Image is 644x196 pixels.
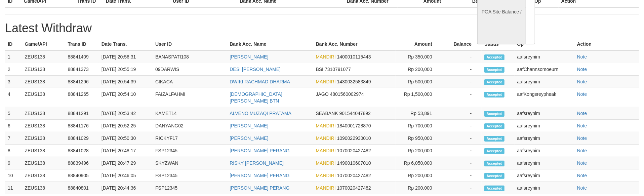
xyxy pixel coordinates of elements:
td: FSP12345 [153,182,227,194]
td: - [442,63,482,76]
a: ALVENO MUZAQI PRATAMA [230,111,291,116]
td: aafChannsomoeurn [515,63,574,76]
td: Rp 950,000 [396,132,442,145]
td: 2 [5,63,22,76]
th: Balance [442,38,482,50]
a: Note [577,79,587,84]
td: [DATE] 20:54:39 [99,76,153,88]
span: 4801560002974 [330,91,364,97]
span: MANDIRI [316,79,336,84]
th: User ID [153,38,227,50]
span: Accepted [484,148,505,154]
td: 88840905 [65,169,99,182]
td: 7 [5,132,22,145]
td: aafsreynim [515,107,574,120]
td: KAMET14 [153,107,227,120]
td: Rp 350,000 [396,50,442,63]
td: [DATE] 20:53:42 [99,107,153,120]
th: Amount [396,38,442,50]
span: Accepted [484,111,505,117]
td: - [442,88,482,107]
td: - [442,182,482,194]
td: 88841291 [65,107,99,120]
td: 1 [5,50,22,63]
a: Note [577,173,587,178]
td: 88841409 [65,50,99,63]
td: CIKACA [153,76,227,88]
a: Note [577,135,587,141]
td: 88841265 [65,88,99,107]
td: aafsreynim [515,50,574,63]
td: Rp 200,000 [396,63,442,76]
td: [DATE] 20:56:31 [99,50,153,63]
td: - [442,145,482,157]
td: aafsreynim [515,120,574,132]
th: Bank Acc. Name [227,38,313,50]
th: Bank Acc. Number [313,38,396,50]
td: ZEUS138 [22,132,65,145]
span: MANDIRI [316,185,336,191]
th: ID [5,38,22,50]
a: Note [577,160,587,166]
span: MANDIRI [316,54,336,60]
th: Game/API [22,38,65,50]
td: ZEUS138 [22,157,65,169]
td: ZEUS138 [22,88,65,107]
span: MANDIRI [316,135,336,141]
td: ZEUS138 [22,182,65,194]
th: Trans ID [65,38,99,50]
span: Accepted [484,123,505,129]
td: [DATE] 20:46:05 [99,169,153,182]
td: 11 [5,182,22,194]
td: Rp 200,000 [396,169,442,182]
span: 1070020427482 [337,185,371,191]
h1: Latest Withdraw [5,22,639,35]
td: Rp 200,000 [396,145,442,157]
span: Accepted [484,186,505,191]
td: aafKongsreypheak [515,88,574,107]
a: DESI [PERSON_NAME] [230,67,281,72]
a: [DEMOGRAPHIC_DATA][PERSON_NAME] BTN [230,91,282,104]
span: 1070020427482 [337,148,371,153]
td: 3 [5,76,22,88]
a: [PERSON_NAME] [230,54,268,60]
td: Rp 53,891 [396,107,442,120]
a: Note [577,67,587,72]
td: 88841296 [65,76,99,88]
td: 88841373 [65,63,99,76]
td: SKYZWAN [153,157,227,169]
td: - [442,50,482,63]
span: MANDIRI [316,160,336,166]
td: FAIZALFAHMI [153,88,227,107]
span: MANDIRI [316,148,336,153]
span: Accepted [484,79,505,85]
span: MANDIRI [316,123,336,128]
td: aafsreynim [515,182,574,194]
td: BANASPATI108 [153,50,227,63]
span: Accepted [484,173,505,179]
td: 88841028 [65,145,99,157]
td: 88841029 [65,132,99,145]
span: 1070020427482 [337,173,371,178]
td: Rp 6,050,000 [396,157,442,169]
td: 4 [5,88,22,107]
a: Note [577,148,587,153]
th: Date Trans. [99,38,153,50]
a: Note [577,91,587,97]
td: ZEUS138 [22,63,65,76]
a: [PERSON_NAME] [230,135,268,141]
a: Note [577,111,587,116]
a: RISKY [PERSON_NAME] [230,160,284,166]
td: - [442,132,482,145]
span: JAGO [316,91,329,97]
span: Accepted [484,136,505,142]
span: SEABANK [316,111,338,116]
td: - [442,76,482,88]
a: [PERSON_NAME] [230,123,268,128]
td: 9 [5,157,22,169]
a: DWIKI RACHMAD DHARMA [230,79,290,84]
a: Note [577,54,587,60]
a: Note [577,123,587,128]
a: [PERSON_NAME] PERANG [230,173,289,178]
td: aafsreynim [515,76,574,88]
